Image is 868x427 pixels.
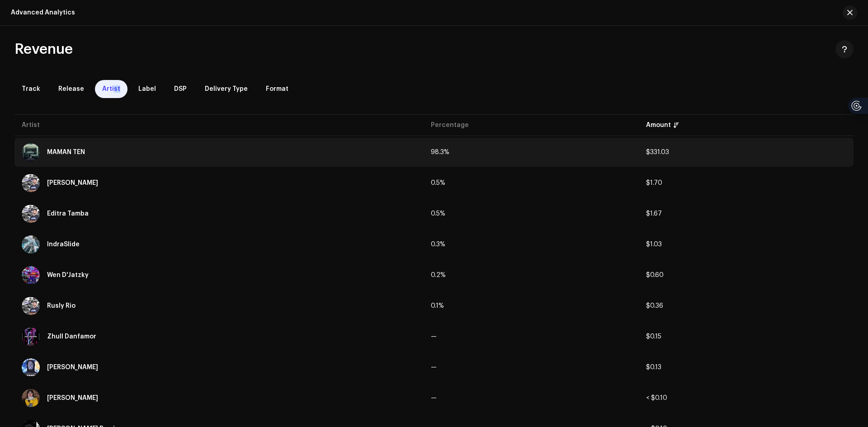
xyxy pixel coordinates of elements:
[646,364,661,371] span: $0.13
[431,180,445,186] span: 0.5%
[646,149,669,155] span: $331.03
[646,272,664,278] span: $0.60
[646,333,661,340] span: $0.15
[266,85,288,93] span: Format
[431,241,445,248] span: 0.3%
[646,303,663,309] span: $0.36
[431,303,444,309] span: 0.1%
[431,272,446,278] span: 0.2%
[431,211,445,217] span: 0.5%
[646,211,662,217] span: $1.67
[205,85,248,93] span: Delivery Type
[431,364,437,371] span: —
[138,85,156,93] span: Label
[646,395,667,401] span: < $0.10
[431,395,437,401] span: —
[646,180,662,186] span: $1.70
[174,85,187,93] span: DSP
[646,241,662,248] span: $1.03
[431,333,437,340] span: —
[431,149,449,155] span: 98.3%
